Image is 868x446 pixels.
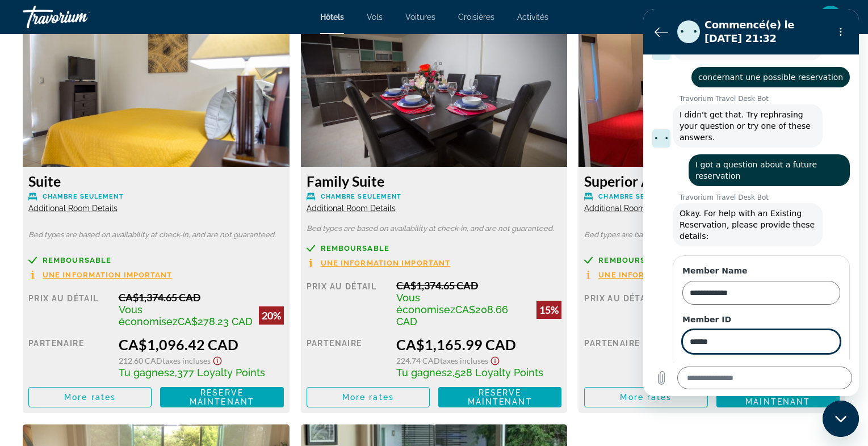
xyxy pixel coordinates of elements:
[119,304,178,327] span: Vous économisez
[438,387,561,407] button: Reserve maintenant
[307,387,430,407] button: More rates
[584,204,673,213] span: Additional Room Details
[716,387,840,407] button: Reserve maintenant
[584,291,666,327] div: Prix au détail
[578,25,845,167] img: ae82f925-0044-4f13-b1e8-fa6c9c7c2638.jpeg
[468,388,532,406] span: Reserve maintenant
[301,25,568,167] img: 0790154a-01e4-46ee-b14b-87f9ec2660d9.jpeg
[259,306,284,325] div: 20%
[307,244,562,253] a: Remboursable
[367,12,383,22] a: Vols
[396,304,508,327] span: CA$208.66 CAD
[458,12,494,22] a: Croisières
[396,356,440,365] span: 224.74 CAD
[28,231,284,239] p: Bed types are based on availability at check-in, and are not guaranteed.
[517,12,548,22] a: Activités
[43,193,124,200] span: Chambre seulement
[643,9,859,396] iframe: Fenêtre de messagerie
[598,271,728,279] span: Une information important
[598,256,667,264] span: Remboursable
[160,387,283,407] button: Reserve maintenant
[28,336,110,378] div: Partenaire
[816,5,845,29] button: User Menu
[745,388,810,406] span: Reserve maintenant
[320,12,344,22] a: Hôtels
[584,270,728,280] button: Une information important
[169,367,265,378] span: 2,377 Loyalty Points
[23,2,136,32] a: Travorium
[28,172,284,190] h3: Suite
[307,279,388,327] div: Prix au détail
[598,193,680,200] span: Chambre seulement
[584,231,840,239] p: Bed types are based on availability at check-in, and are not guaranteed.
[307,204,396,213] span: Additional Room Details
[28,270,173,280] button: Une information important
[440,356,488,365] span: Taxes incluses
[190,388,254,406] span: Reserve maintenant
[396,367,447,378] span: Tu gagnes
[119,336,284,353] div: CA$1,096.42 CAD
[321,259,451,267] span: Une information important
[823,401,859,437] iframe: Bouton de lancement de la fenêtre de messagerie, conversation en cours
[321,193,402,200] span: Chambre seulement
[536,301,561,319] div: 15%
[342,393,394,402] span: More rates
[23,25,290,167] img: f6932ae8-4b9b-4605-95e2-e195f468580f.jpeg
[28,256,284,264] a: Remboursable
[119,367,169,378] span: Tu gagnes
[584,387,707,407] button: More rates
[162,356,211,365] span: Taxes incluses
[43,256,111,264] span: Remboursable
[28,204,118,213] span: Additional Room Details
[28,291,110,327] div: Prix au détail
[488,353,502,366] button: Show Taxes and Fees disclaimer
[584,172,840,190] h3: Superior Apartment
[405,12,435,22] a: Voitures
[119,356,162,365] span: 212.60 CAD
[396,279,561,292] div: CA$1,374.65 CAD
[584,256,840,264] a: Remboursable
[307,172,562,190] h3: Family Suite
[396,292,455,315] span: Vous économisez
[307,336,388,378] div: Partenaire
[620,393,672,402] span: More rates
[64,393,116,402] span: More rates
[396,336,561,353] div: CA$1,165.99 CAD
[447,367,543,378] span: 2,528 Loyalty Points
[178,315,253,327] span: CA$278.23 CAD
[119,291,284,304] div: CA$1,374.65 CAD
[307,225,562,233] p: Bed types are based on availability at check-in, and are not guaranteed.
[307,258,451,268] button: Une information important
[321,245,389,252] span: Remboursable
[28,387,152,407] button: More rates
[43,271,173,279] span: Une information important
[584,336,666,378] div: Partenaire
[211,353,224,366] button: Show Taxes and Fees disclaimer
